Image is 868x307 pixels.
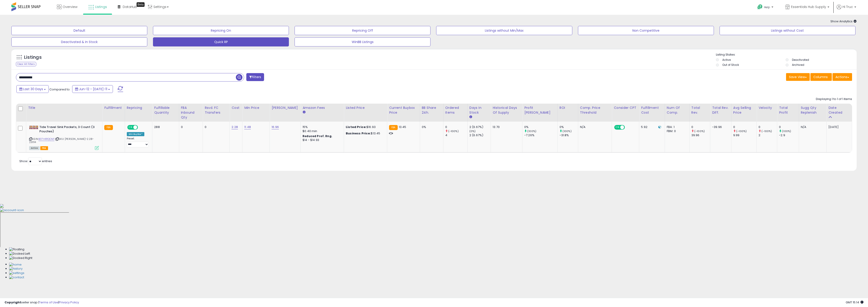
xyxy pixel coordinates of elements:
img: History [9,267,23,271]
div: Velocity [759,105,775,110]
i: Get Help [757,4,763,10]
label: Archived [792,63,804,67]
b: Listed Price: [346,125,367,129]
span: Essentials Hub Supply [791,5,826,9]
small: (-100%) [694,129,705,133]
a: 16.96 [272,125,279,129]
div: 13.70 [493,125,519,129]
div: 39.96 [691,133,710,137]
span: Help [764,5,770,9]
div: $0.40 min [303,129,340,133]
div: Comp. Price Threshold [580,105,610,115]
div: [PERSON_NAME] [272,105,299,110]
span: All listings currently available for purchase on Amazon [29,146,40,150]
div: N/A [580,125,608,129]
div: Displaying 1 to 1 of 1 items [816,97,852,101]
div: -7.26% [524,133,557,137]
span: Show Analytics [830,19,857,23]
div: Preset: [127,137,149,147]
a: Hi Truc [837,5,856,15]
div: N/A [801,125,823,129]
span: | SKU: [PERSON_NAME]-2.28-231114 [29,137,94,144]
button: Repricing Off [295,26,430,35]
label: Active [722,58,731,62]
label: Deactivated [792,58,809,62]
div: 288 [154,125,175,129]
div: [DATE] [828,125,847,129]
button: Save View [786,73,810,81]
div: BB Share 24h. [422,105,441,115]
div: 0 [691,125,710,129]
span: Hi Truc [843,5,853,9]
div: Total Profit [779,105,797,115]
span: FBA [40,146,48,150]
a: Help [754,1,778,15]
small: Days In Stock. [469,115,472,119]
div: Historical Days Of Supply [493,105,520,115]
div: 2 (6.67%) [469,125,491,129]
div: 4 [445,133,467,137]
small: FBA [389,125,397,130]
button: Default [11,26,147,35]
button: Non Competitive [578,26,714,35]
div: 0 [779,125,799,129]
div: Fulfillment [104,105,123,110]
div: Ordered Items [445,105,466,115]
b: Business Price: [346,131,371,136]
small: (100%) [782,129,791,133]
label: Out of Stock [722,63,739,67]
div: Date Created [828,105,850,115]
button: Quick RP [153,37,289,46]
span: Last 30 Days [23,87,43,91]
h5: Listings [24,54,42,61]
img: Floating [9,247,24,252]
button: Deactivated & In Stock [11,37,147,46]
img: Home [9,263,22,267]
div: Profit [PERSON_NAME] [524,105,556,115]
small: FBA [104,125,113,130]
small: (100%) [527,129,536,133]
p: Listing States: [716,53,857,57]
div: $13.45 [346,131,384,136]
div: 0 [733,125,756,129]
div: $14 - $14.93 [303,138,340,142]
button: Last 30 Days [16,85,49,93]
div: 5.92 [641,125,661,129]
div: Avg Selling Price [733,105,755,115]
small: (-100%) [736,129,747,133]
div: -39.96 [712,125,728,129]
img: Settings [9,271,24,275]
img: 5160mTnKk2L._SL40_.jpg [29,125,38,129]
span: Columns [813,75,828,79]
div: -31.8% [560,133,578,137]
div: Total Rev. Diff. [712,105,729,115]
img: Contact [9,275,24,280]
button: Repricing On [153,26,289,35]
div: Fulfillable Quantity [154,105,177,115]
div: ASIN: [29,125,99,149]
div: Num of Comp. [667,105,687,115]
div: -2.9 [779,133,799,137]
div: Current Buybox Price [389,105,418,115]
div: Min Price [244,105,268,110]
div: Repricing [127,105,150,110]
div: 0% [524,125,557,129]
div: Cost [232,105,240,110]
div: ROI [560,105,576,110]
button: Listings without Min/Max [436,26,572,35]
button: Actions [832,73,852,81]
span: ON [128,125,133,129]
small: (-100%) [761,129,772,133]
div: FBM: 0 [667,129,686,133]
img: Docked Right [9,256,32,260]
span: OFF [624,125,631,129]
span: DataHub [123,5,137,9]
span: OFF [137,125,144,129]
div: 9.99 [733,133,756,137]
button: Columns [810,73,832,81]
div: Sugg Qty Replenish [801,105,825,115]
div: 2 (6.67%) [469,133,491,137]
div: Rsvd. FC Transfers [205,105,228,115]
div: Win BuyBox * [127,132,145,136]
th: Please note that this number is a calculation based on your required days of coverage and your ve... [799,104,827,122]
